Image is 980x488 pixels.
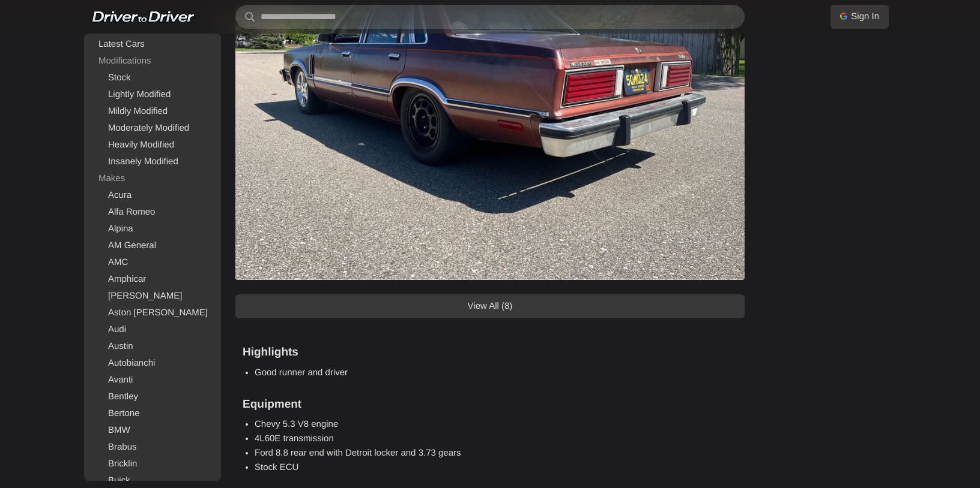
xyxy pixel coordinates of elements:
a: Bertone [86,405,219,422]
a: Latest Cars [86,36,219,53]
a: Insanely Modified [86,153,219,170]
a: Heavily Modified [86,137,219,153]
a: Amphicar [86,271,219,288]
a: BMW [86,422,219,439]
a: Lightly Modified [86,86,219,103]
a: Bentley [86,388,219,405]
li: Stock ECU [255,460,737,475]
a: AMC [86,254,219,271]
a: Avanti [86,372,219,388]
li: Good runner and driver [255,366,737,380]
a: AM General [86,237,219,254]
a: Alfa Romeo [86,204,219,221]
a: View All (8) [235,294,745,318]
a: [PERSON_NAME] [86,288,219,305]
h3: Highlights [243,345,737,361]
a: Mildly Modified [86,103,219,120]
a: Audi [86,321,219,338]
h3: Equipment [243,397,737,413]
a: Autobianchi [86,355,219,372]
a: Moderately Modified [86,120,219,137]
div: Makes [86,170,219,187]
a: Sign In [830,5,889,29]
a: Bricklin [86,456,219,472]
a: Brabus [86,439,219,456]
a: Austin [86,338,219,355]
li: 4L60E transmission [255,432,737,446]
li: Chevy 5.3 V8 engine [255,417,737,432]
li: Ford 8.8 rear end with Detroit locker and 3.73 gears [255,446,737,460]
div: Modifications [86,53,219,70]
a: Aston [PERSON_NAME] [86,305,219,321]
a: Alpina [86,221,219,237]
a: Acura [86,187,219,204]
a: Stock [86,70,219,86]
